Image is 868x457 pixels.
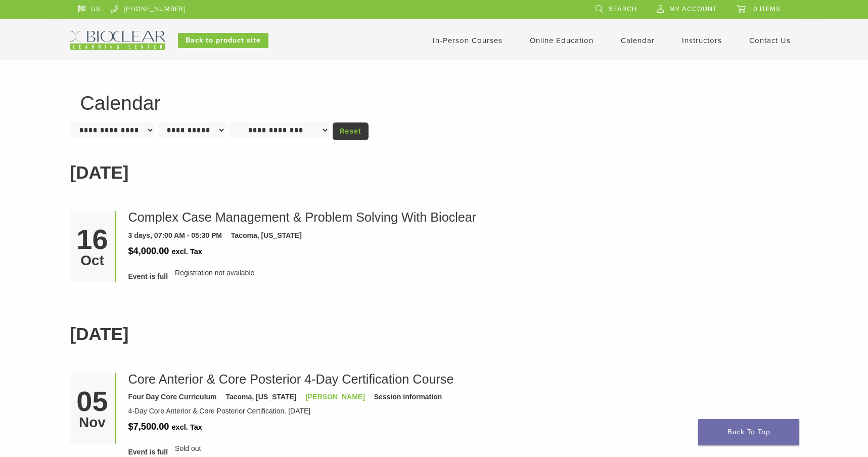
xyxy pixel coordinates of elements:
span: excl. Tax [171,423,202,431]
h2: [DATE] [70,159,798,186]
div: 05 [74,387,111,416]
img: Bioclear [70,31,165,50]
span: excl. Tax [171,247,202,256]
a: Core Anterior & Core Posterior 4-Day Certification Course [128,372,454,386]
span: $4,000.00 [128,246,169,256]
div: 16 [74,225,111,254]
a: Calendar [621,36,655,45]
a: [PERSON_NAME] [305,393,364,401]
div: Tacoma, [US_STATE] [231,230,302,241]
div: Tacoma, [US_STATE] [225,392,296,402]
span: My Account [669,5,717,13]
span: 0 items [753,5,781,13]
a: Reset [333,122,369,140]
div: Registration not available [128,268,791,287]
div: 4-Day Core Anterior & Core Posterior Certification. [DATE] [128,406,791,417]
span: Search [609,5,637,13]
div: Nov [74,416,111,430]
a: Contact Us [749,36,791,45]
h1: Calendar [80,93,788,113]
div: 3 days, 07:00 AM - 05:30 PM [128,230,222,241]
div: Oct [74,254,111,268]
a: Online Education [530,36,593,45]
a: Instructors [682,36,722,45]
span: Event is full [128,271,168,282]
span: $7,500.00 [128,422,169,432]
a: Back To Top [698,419,799,445]
a: Back to product site [178,33,268,48]
a: Complex Case Management & Problem Solving With Bioclear [128,210,477,224]
h2: [DATE] [70,321,798,348]
div: Session information [374,392,442,402]
a: In-Person Courses [433,36,502,45]
div: Four Day Core Curriculum [128,392,217,402]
